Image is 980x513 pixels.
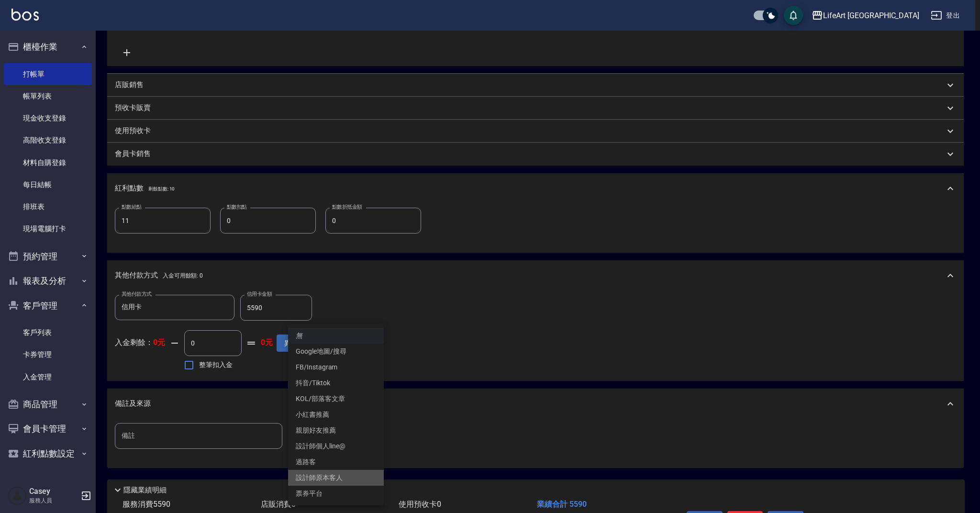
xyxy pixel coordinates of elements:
li: 設計師原本客人 [288,470,384,486]
li: KOL/部落客文章 [288,391,384,407]
li: 設計師個人line@ [288,438,384,454]
li: 票券平台 [288,486,384,502]
li: 小紅書推薦 [288,407,384,423]
em: 無 [296,331,302,341]
li: Google地圖/搜尋 [288,344,384,359]
li: 親朋好友推薦 [288,423,384,438]
li: 抖音/Tiktok [288,375,384,391]
li: 過路客 [288,454,384,470]
li: FB/Instagram [288,359,384,375]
